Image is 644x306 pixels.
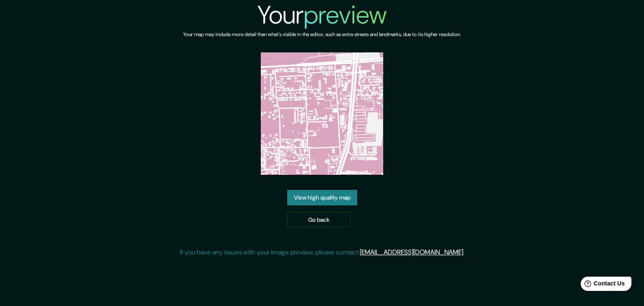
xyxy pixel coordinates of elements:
[287,212,351,228] a: Go back
[183,30,461,39] h6: Your map may include more detail than what's visible in the editor, such as extra streets and lan...
[287,190,357,205] a: View high quality map
[569,273,635,297] iframe: Help widget launcher
[360,248,463,257] a: [EMAIL_ADDRESS][DOMAIN_NAME]
[180,247,465,257] p: If you have any issues with your image preview, please contact .
[261,52,383,175] img: created-map-preview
